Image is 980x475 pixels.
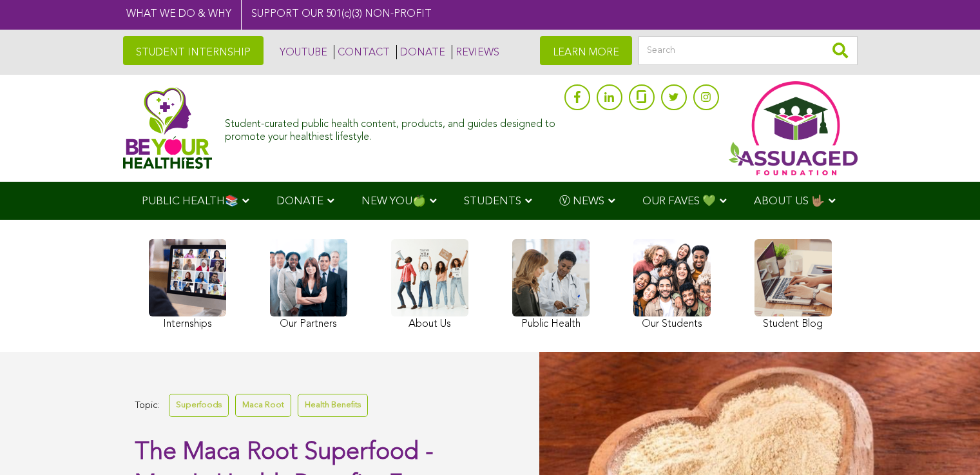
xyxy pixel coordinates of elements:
div: Student-curated public health content, products, and guides designed to promote your healthiest l... [225,112,557,143]
span: Topic: [135,397,159,414]
a: DONATE [396,45,445,59]
span: Ⓥ NEWS [559,196,604,207]
span: OUR FAVES 💚 [642,196,716,207]
input: Search [639,36,858,65]
span: DONATE [276,196,323,207]
a: STUDENT INTERNSHIP [123,36,264,65]
img: Assuaged App [729,81,858,175]
span: NEW YOU🍏 [361,196,426,207]
img: glassdoor [637,90,646,103]
a: YOUTUBE [276,45,327,59]
a: Health Benefits [298,394,368,416]
img: Assuaged [123,87,213,169]
a: CONTACT [334,45,390,59]
a: REVIEWS [452,45,499,59]
a: Maca Root [235,394,291,416]
span: ABOUT US 🤟🏽 [754,196,825,207]
iframe: Chat Widget [916,413,980,475]
div: Navigation Menu [123,182,858,220]
span: STUDENTS [464,196,521,207]
a: LEARN MORE [540,36,632,65]
span: PUBLIC HEALTH📚 [142,196,238,207]
a: Superfoods [169,394,229,416]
